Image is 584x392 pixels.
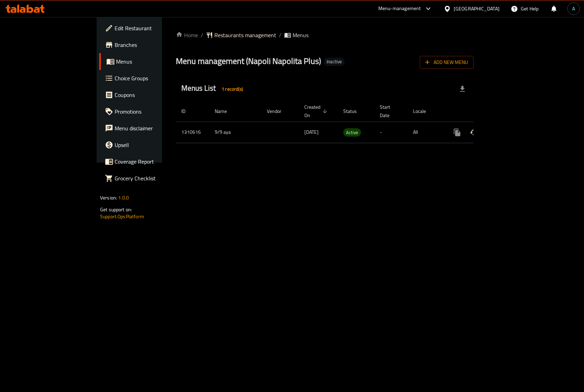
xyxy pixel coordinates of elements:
[214,31,276,39] span: Restaurants management
[99,170,194,187] a: Grocery Checklist
[115,174,189,182] span: Grocery Checklist
[181,107,195,115] span: ID
[176,101,521,143] table: enhanced table
[100,212,144,221] a: Support.OpsPlatform
[454,5,500,13] div: [GEOGRAPHIC_DATA]
[343,128,361,137] div: Active
[100,193,117,202] span: Version:
[100,205,132,214] span: Get support on:
[118,193,129,202] span: 1.0.0
[115,141,189,149] span: Upsell
[449,124,466,141] button: more
[324,59,345,65] span: Inactive
[99,120,194,137] a: Menu disclaimer
[215,107,236,115] span: Name
[116,57,189,66] span: Menus
[115,91,189,99] span: Coupons
[343,107,366,115] span: Status
[176,53,321,69] span: Menu management ( Napoli Napolita Plus )
[217,83,247,95] div: Total records count
[99,70,194,87] a: Choice Groups
[99,53,194,70] a: Menus
[99,20,194,36] a: Edit Restaurant
[425,58,468,67] span: Add New Menu
[115,41,189,49] span: Branches
[217,86,247,92] span: 1 record(s)
[115,107,189,116] span: Promotions
[206,31,276,39] a: Restaurants management
[413,107,435,115] span: Locale
[408,122,443,143] td: All
[466,124,482,141] button: Change Status
[201,31,203,39] li: /
[572,5,575,13] span: A
[115,24,189,32] span: Edit Restaurant
[343,129,361,137] span: Active
[115,74,189,82] span: Choice Groups
[380,103,399,120] span: Start Date
[378,5,421,13] div: Menu-management
[209,122,261,143] td: 9/9 aya
[304,128,319,137] span: [DATE]
[115,157,189,166] span: Coverage Report
[443,101,521,122] th: Actions
[304,103,329,120] span: Created On
[99,137,194,153] a: Upsell
[181,83,247,95] h2: Menus List
[267,107,290,115] span: Vendor
[99,87,194,103] a: Coupons
[99,153,194,170] a: Coverage Report
[420,56,474,69] button: Add New Menu
[374,122,408,143] td: -
[454,81,471,97] div: Export file
[99,36,194,53] a: Branches
[176,31,474,39] nav: breadcrumb
[99,103,194,120] a: Promotions
[324,58,345,66] div: Inactive
[279,31,281,39] li: /
[115,124,189,132] span: Menu disclaimer
[293,31,309,39] span: Menus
